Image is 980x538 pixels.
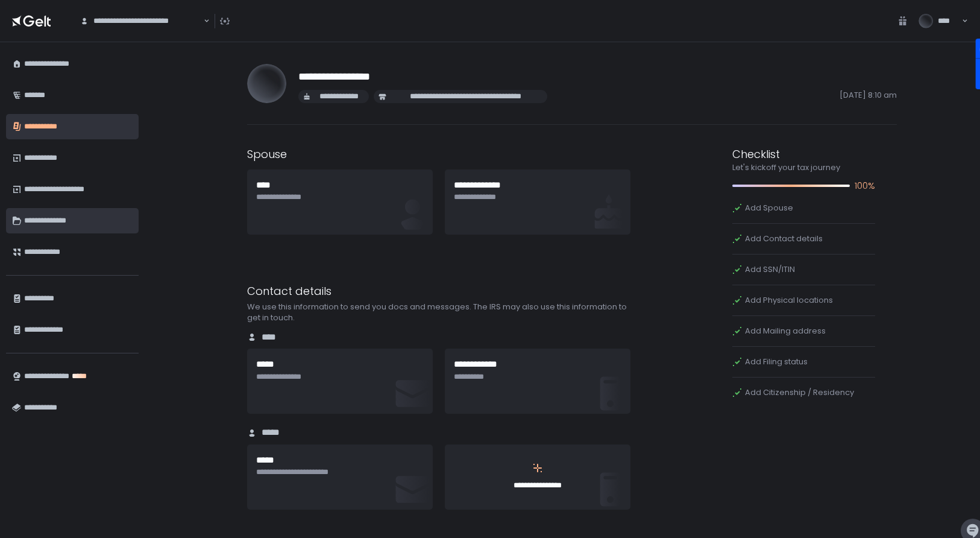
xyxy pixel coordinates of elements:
[247,302,632,323] div: We use this information to send you docs and messages. The IRS may also use this information to g...
[855,179,875,193] span: 100%
[745,387,854,398] span: Add Citizenship / Residency
[745,264,795,275] span: Add SSN/ITIN
[247,146,632,162] div: Spouse
[732,162,875,173] div: Let's kickoff your tax journey
[552,90,897,103] span: [DATE] 8:10 am
[732,146,875,162] div: Checklist
[745,356,808,367] span: Add Filing status
[745,203,793,214] span: Add Spouse
[745,326,826,337] span: Add Mailing address
[247,283,632,299] div: Contact details
[72,8,210,34] div: Search for option
[745,233,823,244] span: Add Contact details
[745,295,833,306] span: Add Physical locations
